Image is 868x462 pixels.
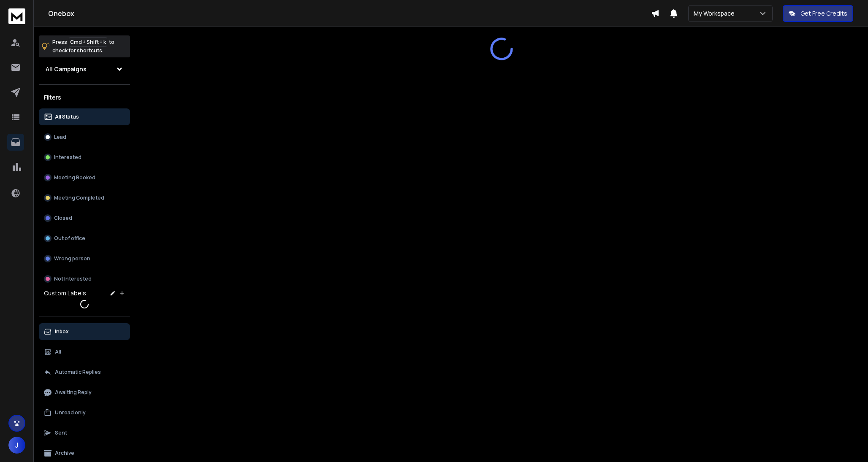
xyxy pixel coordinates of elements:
p: Meeting Booked [54,174,95,181]
p: Not Interested [54,276,92,282]
button: Meeting Completed [39,189,130,206]
p: All [55,349,61,355]
span: Cmd + Shift + k [69,37,107,47]
p: Meeting Completed [54,195,104,201]
p: All Status [55,113,79,120]
button: Sent [39,424,130,441]
button: Lead [39,129,130,146]
p: Wrong person [54,255,90,262]
p: Sent [55,430,67,436]
h1: All Campaigns [46,65,87,73]
button: All Status [39,108,130,125]
p: Interested [54,154,81,161]
button: Unread only [39,404,130,421]
button: Wrong person [39,250,130,267]
h1: Onebox [48,8,651,19]
p: Lead [54,134,66,140]
p: Closed [54,215,72,222]
button: J [8,437,25,454]
h3: Custom Labels [44,289,86,297]
button: All Campaigns [39,61,130,78]
h3: Filters [39,92,130,103]
p: Get Free Credits [800,9,847,18]
button: Awaiting Reply [39,384,130,401]
button: Inbox [39,323,130,340]
p: Awaiting Reply [55,389,92,396]
p: Archive [55,450,74,457]
img: logo [8,8,25,24]
button: All [39,343,130,360]
button: Closed [39,210,130,227]
button: Meeting Booked [39,169,130,186]
button: Archive [39,445,130,462]
p: Out of office [54,235,85,242]
p: Automatic Replies [55,369,101,376]
p: Press to check for shortcuts. [52,38,114,55]
button: Not Interested [39,270,130,287]
p: Unread only [55,409,86,416]
button: Interested [39,149,130,166]
button: Automatic Replies [39,364,130,381]
button: Out of office [39,230,130,247]
p: Inbox [55,328,69,335]
button: Get Free Credits [783,5,853,22]
p: My Workspace [694,9,738,18]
